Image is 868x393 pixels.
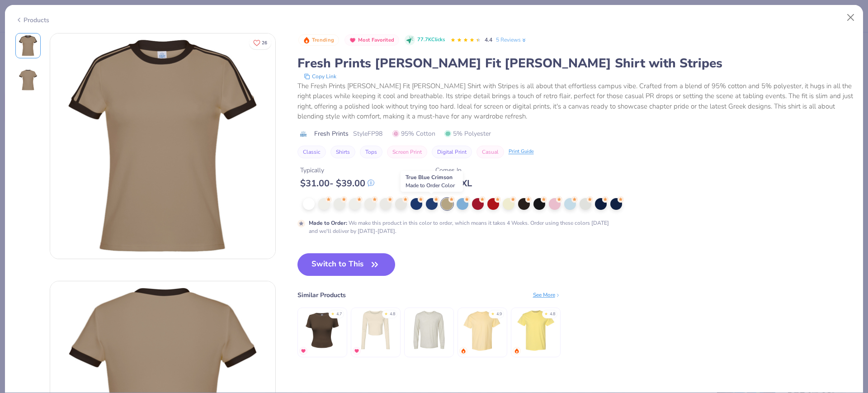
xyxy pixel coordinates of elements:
a: 5 Reviews [496,36,527,44]
span: 5% Polyester [444,129,491,138]
button: copy to clipboard [301,72,339,81]
button: Shirts [330,146,355,158]
div: Comes In [435,166,472,175]
img: MostFav.gif [354,348,359,354]
span: 95% Cotton [392,129,435,138]
span: Trending [312,38,334,43]
div: Products [15,15,49,25]
img: Comfort Colors Adult Heavyweight T-Shirt [461,309,504,352]
img: Front [17,35,39,57]
span: 4.4 [485,36,492,43]
div: $ 31.00 - $ 39.00 [300,178,374,189]
img: Bella Canvas Ladies' Micro Ribbed Long Sleeve Baby Tee [354,309,397,352]
img: Fresh Prints Sunset Ribbed T-shirt [301,309,344,352]
button: Classic [297,146,326,158]
button: Badge Button [298,34,339,46]
img: Back [17,69,39,91]
strong: Made to Order : [309,219,347,227]
img: Gildan Adult Heavy Cotton T-Shirt [514,309,557,352]
div: We make this product in this color to order, which means it takes 4 Weeks. Order using these colo... [309,219,616,235]
img: brand logo [297,130,310,137]
div: ★ [544,311,548,315]
div: The Fresh Prints [PERSON_NAME] Fit [PERSON_NAME] Shirt with Stripes is all about that effortless ... [297,81,853,122]
button: Digital Print [432,146,472,158]
img: trending.gif [461,348,466,354]
img: MostFav.gif [301,348,306,354]
span: Fresh Prints [314,129,349,138]
button: Like [249,36,271,49]
span: Most Favorited [358,38,394,43]
div: See More [533,291,561,299]
div: 4.7 [336,311,342,317]
div: 4.8 [550,311,555,317]
button: Close [842,9,859,26]
div: True Blue Crimson [401,171,463,192]
button: Screen Print [387,146,427,158]
div: 4.8 [390,311,395,317]
button: Switch to This [297,253,396,276]
button: Tops [360,146,382,158]
div: Fresh Prints [PERSON_NAME] Fit [PERSON_NAME] Shirt with Stripes [297,55,853,72]
img: Most Favorited sort [349,37,356,44]
div: ★ [491,311,495,315]
button: Badge Button [344,34,399,46]
span: 26 [262,41,267,45]
div: Similar Products [297,290,346,300]
div: 4.4 Stars [450,33,481,47]
div: ★ [331,311,335,315]
div: Print Guide [509,148,534,156]
img: trending.gif [514,348,519,354]
div: 4.9 [496,311,502,317]
span: 77.7K Clicks [417,36,445,44]
button: Casual [476,146,504,158]
span: Made to Order Color [406,182,455,189]
img: Front [50,33,275,259]
img: Bella + Canvas Triblend Long Sleeve Tee - 3513 [407,309,450,352]
img: Trending sort [303,37,310,44]
div: ★ [384,311,388,315]
span: Style FP98 [353,129,382,138]
div: Typically [300,166,374,175]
